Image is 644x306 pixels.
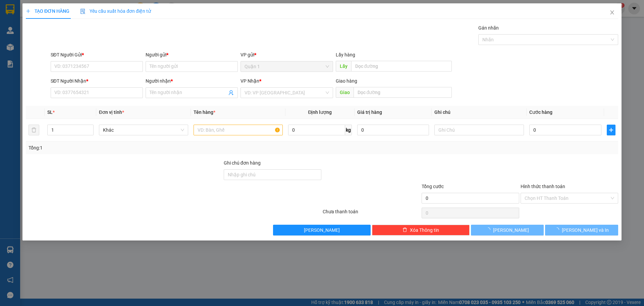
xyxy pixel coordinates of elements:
button: [PERSON_NAME] [471,225,544,235]
span: user-add [229,90,234,95]
label: Hình thức thanh toán [521,184,565,189]
span: Giao hàng [336,78,357,84]
span: Lấy [336,61,351,72]
span: [PERSON_NAME] [304,226,340,234]
div: VP gửi [241,51,333,58]
button: deleteXóa Thông tin [372,225,470,235]
span: loading [554,227,562,232]
span: Yêu cầu xuất hóa đơn điện tử [80,8,151,14]
div: Chưa thanh toán [322,208,421,220]
span: [PERSON_NAME] và In [562,226,609,234]
span: Cước hàng [529,110,552,115]
span: Khác [103,125,184,135]
span: plus [26,9,31,13]
button: Close [603,3,622,22]
label: Ghi chú đơn hàng [224,160,261,166]
span: plus [607,127,615,133]
span: VP Nhận [241,78,260,84]
input: Ghi Chú [435,125,524,135]
button: plus [607,125,615,135]
span: [PERSON_NAME] [493,226,529,234]
span: Xóa Thông tin [410,226,439,234]
span: Quận 1 [245,61,329,72]
span: Đơn vị tính [99,110,124,115]
button: [PERSON_NAME] và In [545,225,618,235]
button: delete [29,125,39,135]
button: [PERSON_NAME] [273,225,371,235]
div: SĐT Người Nhận [51,77,143,85]
span: Tổng cước [422,184,444,189]
span: loading [486,227,493,232]
span: Giao [336,87,354,98]
th: Ghi chú [432,106,527,119]
input: Dọc đường [351,61,452,72]
input: VD: Bàn, Ghế [194,125,283,135]
input: 0 [357,125,429,135]
span: Lấy hàng [336,52,355,57]
input: Ghi chú đơn hàng [224,169,321,180]
img: icon [80,9,86,14]
span: TẠO ĐƠN HÀNG [26,8,69,14]
div: Tổng: 1 [29,144,249,151]
span: Tên hàng [194,110,215,115]
span: Định lượng [308,110,332,115]
span: SL [47,110,53,115]
div: Người gửi [146,51,238,58]
span: close [609,10,615,15]
span: delete [402,227,407,233]
div: Người nhận [146,77,238,85]
label: Gán nhãn [478,25,499,31]
input: Dọc đường [354,87,452,98]
div: SĐT Người Gửi [51,51,143,58]
span: Giá trị hàng [357,110,382,115]
span: kg [345,125,352,135]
